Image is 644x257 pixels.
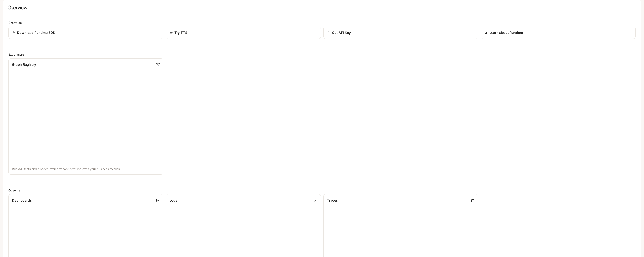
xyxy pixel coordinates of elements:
[174,30,187,35] p: Try TTS
[481,27,636,39] a: Learn about Runtime
[8,20,636,25] h2: Shortcuts
[489,30,523,35] p: Learn about Runtime
[166,27,321,39] a: Try TTS
[8,58,163,175] a: Graph RegistryRun A/B tests and discover which variant best improves your business metrics
[12,198,32,203] p: Dashboards
[8,52,636,57] h2: Experiment
[169,198,177,203] p: Logs
[12,62,36,67] p: Graph Registry
[8,27,163,39] a: Download Runtime SDK
[323,27,478,39] button: Get API Key
[332,30,351,35] p: Get API Key
[327,198,338,203] p: Traces
[17,30,55,35] p: Download Runtime SDK
[8,188,636,193] h2: Observe
[12,167,160,171] p: Run A/B tests and discover which variant best improves your business metrics
[8,3,27,12] h1: Overview
[3,2,11,10] button: open drawer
